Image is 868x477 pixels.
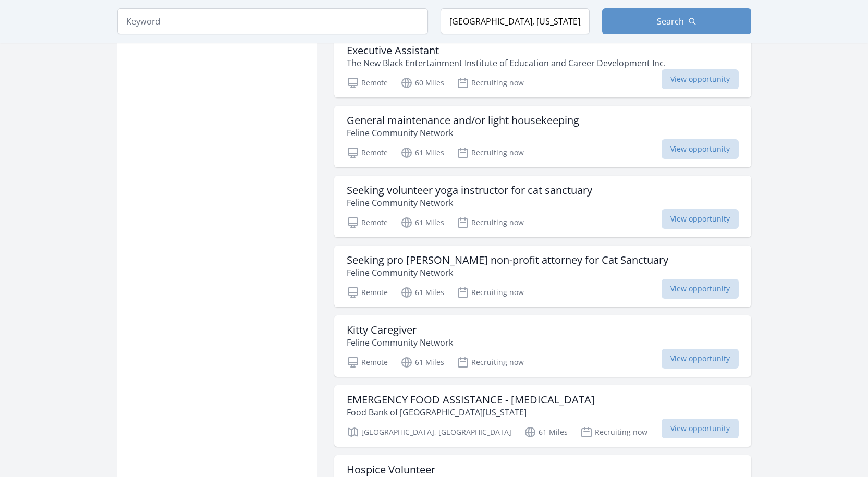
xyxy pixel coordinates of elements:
[347,426,511,438] p: [GEOGRAPHIC_DATA], [GEOGRAPHIC_DATA]
[334,36,751,97] a: Executive Assistant The New Black Entertainment Institute of Education and Career Development Inc...
[400,286,444,299] p: 61 Miles
[457,286,524,299] p: Recruiting now
[400,146,444,159] p: 61 Miles
[662,69,739,89] span: View opportunity
[347,77,388,89] p: Remote
[347,463,435,476] h3: Hospice Volunteer
[347,44,666,57] h3: Executive Assistant
[662,419,739,438] span: View opportunity
[400,216,444,229] p: 61 Miles
[347,356,388,369] p: Remote
[662,139,739,159] span: View opportunity
[347,184,592,197] h3: Seeking volunteer yoga instructor for cat sanctuary
[334,246,751,307] a: Seeking pro [PERSON_NAME] non-profit attorney for Cat Sanctuary Feline Community Network Remote 6...
[400,77,444,89] p: 60 Miles
[662,209,739,229] span: View opportunity
[347,286,388,299] p: Remote
[347,114,579,127] h3: General maintenance and/or light housekeeping
[441,8,590,34] input: Location
[457,146,524,159] p: Recruiting now
[347,216,388,229] p: Remote
[334,315,751,377] a: Kitty Caregiver Feline Community Network Remote 61 Miles Recruiting now View opportunity
[457,216,524,229] p: Recruiting now
[602,8,751,34] button: Search
[347,266,668,279] p: Feline Community Network
[662,279,739,299] span: View opportunity
[334,106,751,167] a: General maintenance and/or light housekeeping Feline Community Network Remote 61 Miles Recruiting...
[457,77,524,89] p: Recruiting now
[347,394,595,406] h3: EMERGENCY FOOD ASSISTANCE - [MEDICAL_DATA]
[657,15,684,28] span: Search
[580,426,647,438] p: Recruiting now
[334,176,751,237] a: Seeking volunteer yoga instructor for cat sanctuary Feline Community Network Remote 61 Miles Recr...
[334,385,751,447] a: EMERGENCY FOOD ASSISTANCE - [MEDICAL_DATA] Food Bank of [GEOGRAPHIC_DATA][US_STATE] [GEOGRAPHIC_D...
[662,349,739,369] span: View opportunity
[400,356,444,369] p: 61 Miles
[347,146,388,159] p: Remote
[524,426,568,438] p: 61 Miles
[347,254,668,266] h3: Seeking pro [PERSON_NAME] non-profit attorney for Cat Sanctuary
[347,324,453,336] h3: Kitty Caregiver
[347,336,453,349] p: Feline Community Network
[117,8,428,34] input: Keyword
[347,197,592,209] p: Feline Community Network
[457,356,524,369] p: Recruiting now
[347,406,595,419] p: Food Bank of [GEOGRAPHIC_DATA][US_STATE]
[347,127,579,139] p: Feline Community Network
[347,57,666,69] p: The New Black Entertainment Institute of Education and Career Development Inc.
